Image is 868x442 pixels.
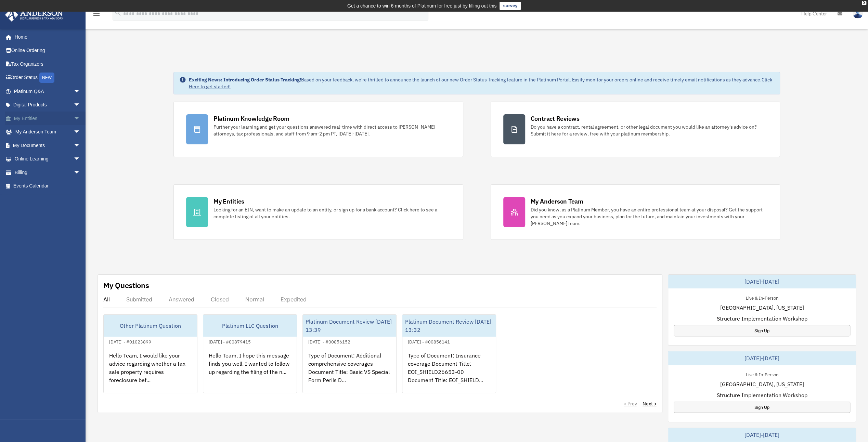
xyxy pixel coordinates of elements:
[103,314,197,393] a: Other Platinum Question[DATE] - #01023899Hello Team, I would like your advice regarding whether a...
[491,184,780,240] a: My Anderson Team Did you know, as a Platinum Member, you have an entire professional team at your...
[39,73,54,83] div: NEW
[531,114,580,123] div: Contract Reviews
[104,338,157,345] div: [DATE] - #01023899
[491,102,780,157] a: Contract Reviews Do you have a contract, rental agreement, or other legal document you would like...
[5,71,91,85] a: Order StatusNEW
[203,338,256,345] div: [DATE] - #00879415
[114,9,122,17] i: search
[716,391,807,399] span: Structure Implementation Workshop
[740,294,783,301] div: Live & In-Person
[173,102,463,157] a: Platinum Knowledge Room Further your learning and get your questions answered real-time with dire...
[5,125,91,139] a: My Anderson Teamarrow_drop_down
[104,315,197,337] div: Other Platinum Question
[674,402,850,413] a: Sign Up
[213,114,289,123] div: Platinum Knowledge Room
[303,338,356,345] div: [DATE] - #00856152
[74,112,87,126] span: arrow_drop_down
[213,123,451,137] div: Further your learning and get your questions answered real-time with direct access to [PERSON_NAM...
[74,139,87,153] span: arrow_drop_down
[668,351,856,365] div: [DATE]-[DATE]
[716,314,807,323] span: Structure Implementation Workshop
[720,380,804,388] span: [GEOGRAPHIC_DATA], [US_STATE]
[668,428,856,442] div: [DATE]-[DATE]
[402,315,496,337] div: Platinum Document Review [DATE] 13:32
[74,84,87,99] span: arrow_drop_down
[74,166,87,180] span: arrow_drop_down
[500,2,521,10] a: survey
[103,280,149,290] div: My Questions
[189,77,301,83] strong: Exciting News: Introducing Order Status Tracking!
[5,152,91,166] a: Online Learningarrow_drop_down
[531,123,768,137] div: Do you have a contract, rental agreement, or other legal document you would like an attorney's ad...
[211,296,229,303] div: Closed
[402,346,496,399] div: Type of Document: Insurance coverage Document Title: EOI_SHIELD26653-00 Document Title: EOI_SHIEL...
[303,315,396,337] div: Platinum Document Review [DATE] 13:39
[213,197,244,206] div: My Entities
[402,338,455,345] div: [DATE] - #00856141
[245,296,264,303] div: Normal
[720,303,804,312] span: [GEOGRAPHIC_DATA], [US_STATE]
[74,98,87,112] span: arrow_drop_down
[402,314,496,393] a: Platinum Document Review [DATE] 13:32[DATE] - #00856141Type of Document: Insurance coverage Docum...
[5,179,91,193] a: Events Calendar
[169,296,194,303] div: Answered
[213,206,451,220] div: Looking for an EIN, want to make an update to an entity, or sign up for a bank account? Click her...
[668,275,856,288] div: [DATE]-[DATE]
[302,314,397,393] a: Platinum Document Review [DATE] 13:39[DATE] - #00856152Type of Document: Additional comprehensive...
[74,152,87,166] span: arrow_drop_down
[5,44,91,57] a: Online Ordering
[5,84,91,98] a: Platinum Q&Aarrow_drop_down
[189,77,772,90] a: Click Here to get started!
[203,346,297,399] div: Hello Team, I hope this message finds you well. I wanted to follow up regarding the filing of the...
[103,296,110,303] div: All
[5,57,91,71] a: Tax Organizers
[203,314,297,393] a: Platinum LLC Question[DATE] - #00879415Hello Team, I hope this message finds you well. I wanted t...
[5,166,91,179] a: Billingarrow_drop_down
[173,184,463,240] a: My Entities Looking for an EIN, want to make an update to an entity, or sign up for a bank accoun...
[126,296,152,303] div: Submitted
[203,315,297,337] div: Platinum LLC Question
[643,400,657,407] a: Next >
[674,325,850,336] a: Sign Up
[92,12,101,18] a: menu
[862,1,866,5] div: close
[5,139,91,152] a: My Documentsarrow_drop_down
[853,9,863,18] img: User Pic
[92,10,101,18] i: menu
[281,296,307,303] div: Expedited
[104,346,197,399] div: Hello Team, I would like your advice regarding whether a tax sale property requires foreclosure b...
[740,370,783,378] div: Live & In-Person
[5,30,87,44] a: Home
[303,346,396,399] div: Type of Document: Additional comprehensive coverages Document Title: Basic VS Special Form Perils...
[5,112,91,125] a: My Entitiesarrow_drop_down
[3,8,65,22] img: Anderson Advisors Platinum Portal
[5,98,91,112] a: Digital Productsarrow_drop_down
[531,206,768,227] div: Did you know, as a Platinum Member, you have an entire professional team at your disposal? Get th...
[189,76,775,90] div: Based on your feedback, we're thrilled to announce the launch of our new Order Status Tracking fe...
[74,125,87,139] span: arrow_drop_down
[531,197,583,206] div: My Anderson Team
[347,2,497,10] div: Get a chance to win 6 months of Platinum for free just by filling out this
